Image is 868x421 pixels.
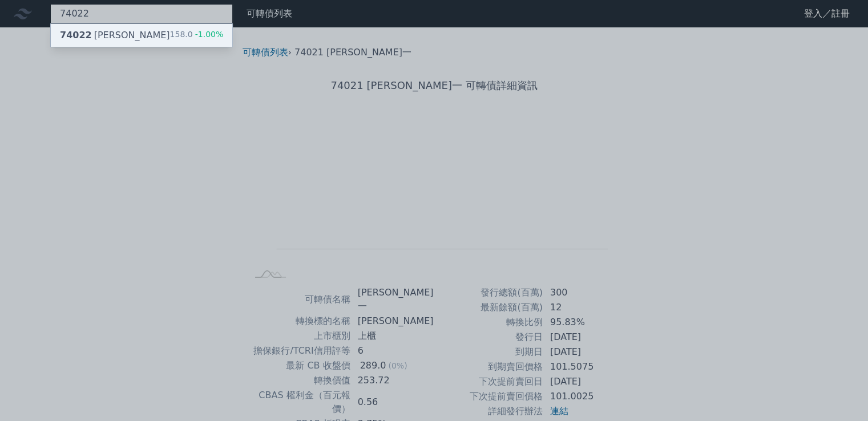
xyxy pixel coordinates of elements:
[60,29,170,42] div: [PERSON_NAME]
[170,29,224,42] div: 158.0
[811,366,868,421] iframe: Chat Widget
[60,30,92,41] span: 74022
[51,24,232,47] a: 74022[PERSON_NAME] 158.0-1.00%
[811,366,868,421] div: 聊天小工具
[193,30,224,39] span: -1.00%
